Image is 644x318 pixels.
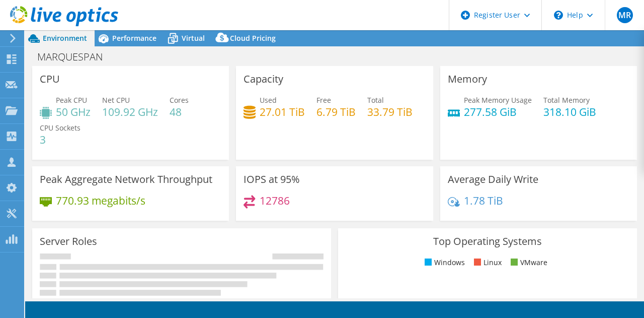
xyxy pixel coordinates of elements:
li: Windows [422,257,465,268]
h3: Memory [448,74,487,85]
h4: 1.78 TiB [464,195,503,206]
h3: CPU [40,74,60,85]
h4: 109.92 GHz [102,106,158,117]
span: Cores [170,95,189,105]
h3: Server Roles [40,236,97,247]
h3: Capacity [244,74,283,85]
svg: \n [554,11,563,20]
span: Performance [112,33,156,43]
h4: 6.79 TiB [316,106,356,117]
h3: Average Daily Write [448,174,538,185]
h4: 277.58 GiB [464,106,532,117]
h4: 33.79 TiB [367,106,413,117]
span: MR [617,7,633,23]
span: Net CPU [102,95,130,105]
h4: 770.93 megabits/s [56,195,145,206]
h4: 3 [40,134,80,145]
h3: Top Operating Systems [346,236,629,247]
span: Peak Memory Usage [464,95,532,105]
span: Peak CPU [56,95,87,105]
span: Virtual [182,33,205,43]
li: Linux [471,257,502,268]
h4: 48 [170,106,189,117]
span: Used [260,95,277,105]
span: Cloud Pricing [230,33,276,43]
span: Total [367,95,384,105]
h3: IOPS at 95% [244,174,300,185]
h3: Peak Aggregate Network Throughput [40,174,212,185]
h1: MARQUESPAN [33,51,118,62]
span: Free [316,95,331,105]
h4: 318.10 GiB [543,106,596,117]
li: VMware [508,257,547,268]
h4: 12786 [260,195,290,206]
h4: 27.01 TiB [260,106,305,117]
span: Total Memory [543,95,590,105]
h4: 50 GHz [56,106,91,117]
span: Environment [43,33,87,43]
span: CPU Sockets [40,123,80,133]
